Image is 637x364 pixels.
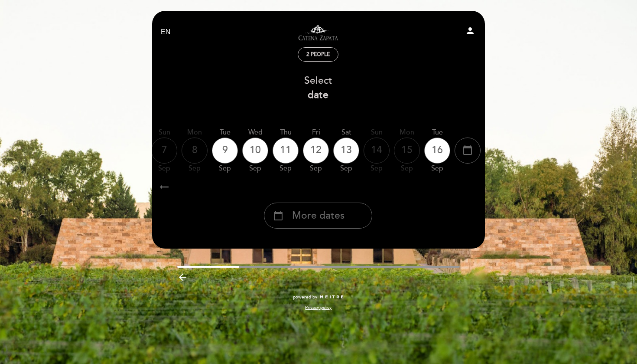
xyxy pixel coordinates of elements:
div: Tue [212,128,238,138]
div: Sep [151,164,177,174]
div: 15 [394,138,420,164]
div: 12 [303,138,329,164]
a: powered by [293,294,344,300]
span: powered by [293,294,317,300]
div: Select [151,74,485,102]
a: Privacy policy [305,305,331,311]
b: date [308,89,328,101]
div: Thu [273,128,299,138]
div: Sep [182,164,208,174]
div: Sat [333,128,359,138]
div: Fri [303,128,329,138]
div: 11 [273,138,299,164]
div: Sep [212,164,238,174]
div: Sep [273,164,299,174]
i: person [465,26,475,36]
div: 8 [182,138,208,164]
span: More dates [292,209,344,223]
div: 13 [333,138,359,164]
div: 9 [212,138,238,164]
a: Visitas y degustaciones en La Pirámide [264,20,372,44]
div: 10 [242,138,268,164]
i: calendar_today [273,208,283,223]
div: 16 [424,138,450,164]
div: Sun [151,128,177,138]
i: arrow_backward [177,272,188,282]
div: Sun [364,128,390,138]
div: Sep [303,164,329,174]
img: MEITRE [319,295,344,299]
div: Sep [333,164,359,174]
div: Sep [424,164,450,174]
button: person [465,26,475,39]
div: Wed [242,128,268,138]
div: 14 [364,138,390,164]
div: Mon [182,128,208,138]
div: Sep [242,164,268,174]
div: 7 [151,138,177,164]
i: arrow_right_alt [158,177,171,196]
div: Sep [364,164,390,174]
i: calendar_today [462,143,473,157]
span: 2 people [306,51,330,58]
div: Tue [424,128,450,138]
div: Sep [394,164,420,174]
div: Mon [394,128,420,138]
